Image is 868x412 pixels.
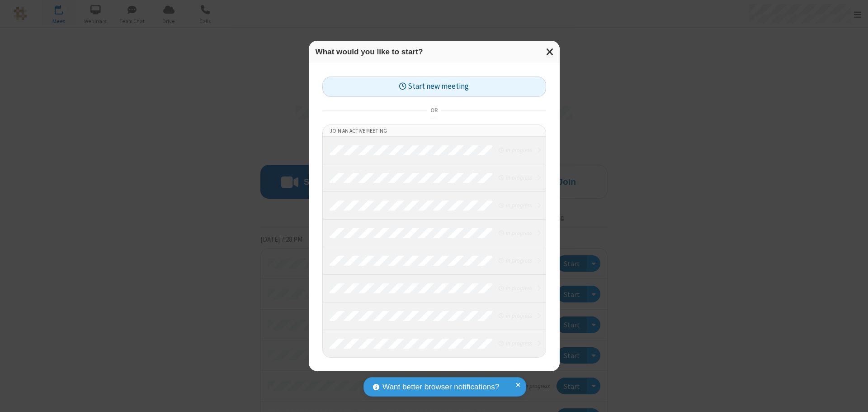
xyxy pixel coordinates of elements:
[499,339,532,348] em: in progress
[499,229,532,237] em: in progress
[541,41,560,63] button: Close modal
[316,48,553,56] h3: What would you like to start?
[499,256,532,265] em: in progress
[499,311,532,320] em: in progress
[499,146,532,154] em: in progress
[499,284,532,292] em: in progress
[499,173,532,182] em: in progress
[499,201,532,210] em: in progress
[322,77,546,97] button: Start new meeting
[427,104,441,117] span: or
[323,125,546,137] li: Join an active meeting
[382,381,499,393] span: Want better browser notifications?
